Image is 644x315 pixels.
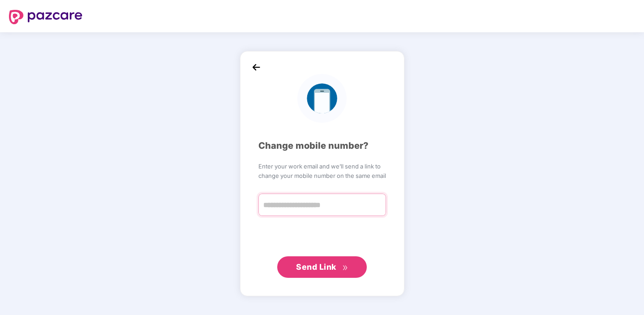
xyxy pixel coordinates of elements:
img: logo [297,74,346,123]
img: back_icon [249,60,263,74]
span: change your mobile number on the same email [258,171,386,180]
img: logo [9,10,82,24]
span: Send Link [296,262,336,272]
span: Enter your work email and we’ll send a link to [258,162,386,171]
span: double-right [342,265,348,271]
button: Send Linkdouble-right [277,256,367,278]
div: Change mobile number? [258,139,386,153]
